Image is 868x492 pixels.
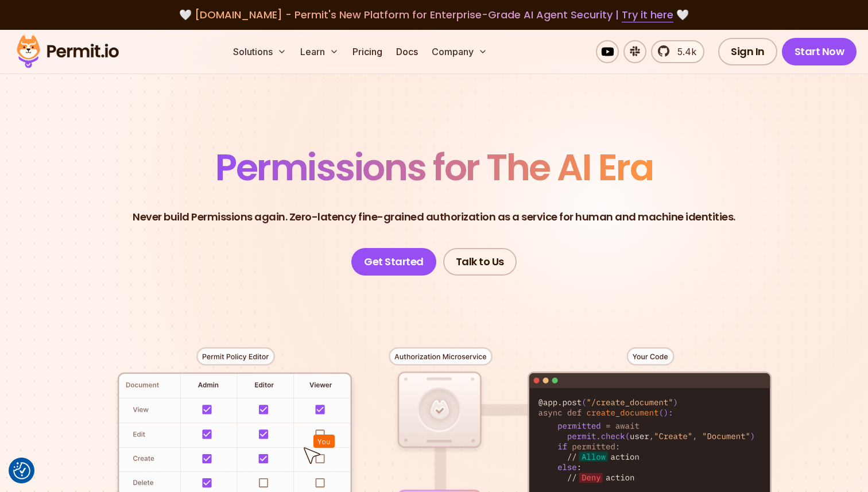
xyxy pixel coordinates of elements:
a: Talk to Us [443,248,517,276]
button: Solutions [228,40,291,63]
span: [DOMAIN_NAME] - Permit's New Platform for Enterprise-Grade AI Agent Security | [195,7,673,22]
div: 🤍 🤍 [28,7,840,23]
a: Docs [392,40,423,63]
a: Sign In [718,38,777,65]
p: Never build Permissions again. Zero-latency fine-grained authorization as a service for human and... [133,209,735,225]
a: Get Started [351,248,436,276]
a: 5.4k [651,40,704,63]
span: 5.4k [671,45,696,59]
a: Pricing [348,40,387,63]
button: Company [427,40,492,63]
button: Consent Preferences [13,462,30,479]
span: Permissions for The AI Era [215,142,653,193]
img: Permit logo [11,32,124,71]
a: Try it here [622,7,673,22]
img: Revisit consent button [13,462,30,479]
a: Start Now [782,38,857,65]
button: Learn [296,40,343,63]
